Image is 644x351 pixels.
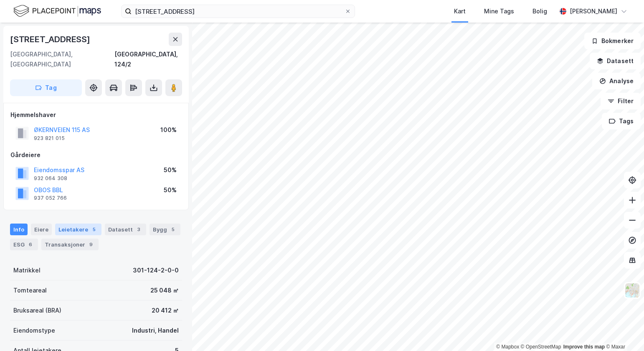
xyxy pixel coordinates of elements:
[601,93,641,109] button: Filter
[160,125,177,135] div: 100%
[55,224,101,235] div: Leietakere
[602,113,641,130] button: Tags
[10,110,182,120] div: Hjemmelshaver
[34,195,67,201] div: 937 052 766
[169,225,177,234] div: 5
[10,33,92,46] div: [STREET_ADDRESS]
[31,224,52,235] div: Eiere
[13,326,55,336] div: Eiendomstype
[10,150,182,160] div: Gårdeiere
[454,6,466,16] div: Kart
[26,240,35,249] div: 6
[164,185,177,195] div: 50%
[34,175,67,182] div: 932 064 308
[132,326,179,336] div: Industri, Handel
[532,6,547,16] div: Bolig
[34,135,65,142] div: 923 821 015
[10,49,114,69] div: [GEOGRAPHIC_DATA], [GEOGRAPHIC_DATA]
[13,4,101,18] img: logo.f888ab2527a4732fd821a326f86c7f29.svg
[164,165,177,175] div: 50%
[134,225,143,234] div: 3
[624,282,640,298] img: Z
[133,265,179,275] div: 301-124-2-0-0
[563,344,605,350] a: Improve this map
[13,285,47,295] div: Tomteareal
[152,305,179,315] div: 20 412 ㎡
[10,224,28,235] div: Info
[13,265,41,275] div: Matrikkel
[584,33,641,49] button: Bokmerker
[150,285,179,295] div: 25 048 ㎡
[496,344,519,350] a: Mapbox
[602,311,644,351] iframe: Chat Widget
[150,224,180,235] div: Bygg
[105,224,146,235] div: Datasett
[570,6,617,16] div: [PERSON_NAME]
[484,6,514,16] div: Mine Tags
[590,53,641,69] button: Datasett
[10,239,38,250] div: ESG
[10,79,82,96] button: Tag
[602,311,644,351] div: Kontrollprogram for chat
[114,49,182,69] div: [GEOGRAPHIC_DATA], 124/2
[592,73,641,89] button: Analyse
[41,239,99,250] div: Transaksjoner
[90,225,98,234] div: 5
[132,5,345,18] input: Søk på adresse, matrikkel, gårdeiere, leietakere eller personer
[13,305,61,315] div: Bruksareal (BRA)
[87,240,95,249] div: 9
[521,344,561,350] a: OpenStreetMap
